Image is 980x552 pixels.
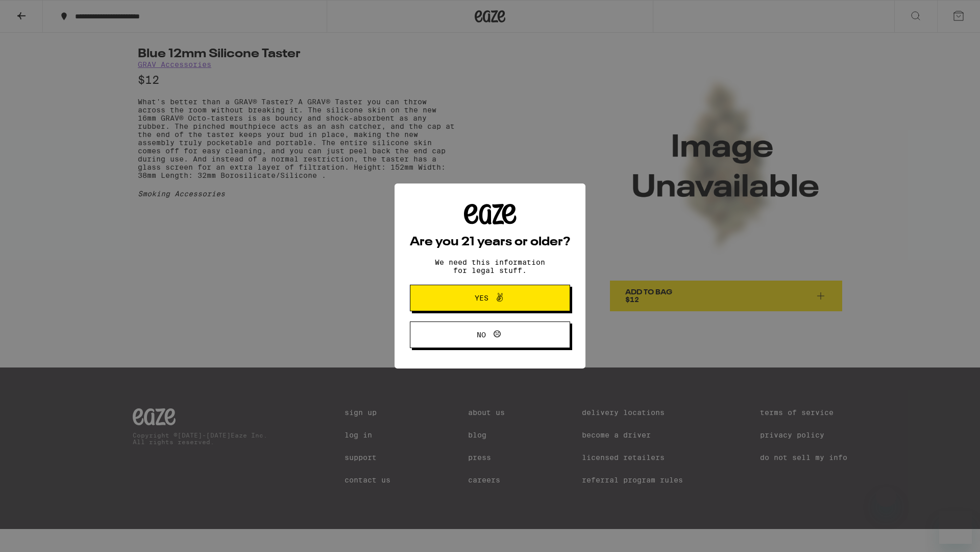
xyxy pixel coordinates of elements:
[410,285,570,311] button: Yes
[876,487,896,507] iframe: Close message
[475,294,488,302] span: Yes
[410,236,570,248] h2: Are you 21 years or older?
[426,258,554,274] p: We need this information for legal stuff.
[939,511,972,544] iframe: Button to launch messaging window
[410,321,570,348] button: No
[477,331,486,338] span: No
